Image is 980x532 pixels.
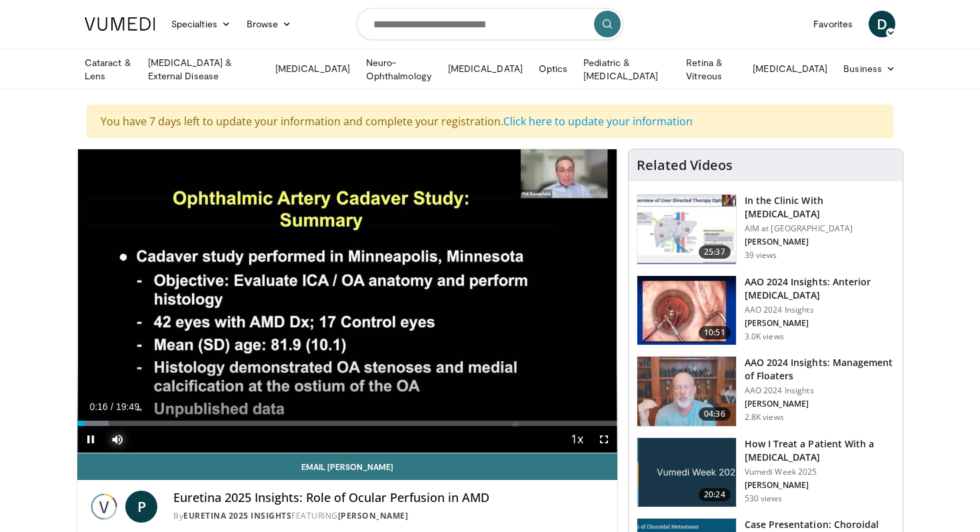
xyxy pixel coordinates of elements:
p: AAO 2024 Insights [745,385,895,396]
h3: How I Treat a Patient With a [MEDICAL_DATA] [745,437,895,464]
div: You have 7 days left to update your information and complete your registration. [87,105,893,138]
p: [PERSON_NAME] [745,399,895,409]
span: 10:51 [699,326,731,339]
h4: Euretina 2025 Insights: Role of Ocular Perfusion in AMD [173,491,607,505]
span: / [111,401,113,412]
span: 19:49 [116,401,139,412]
p: [PERSON_NAME] [745,237,895,247]
p: Vumedi Week 2025 [745,467,895,477]
span: 0:16 [89,401,107,412]
img: 79b7ca61-ab04-43f8-89ee-10b6a48a0462.150x105_q85_crop-smart_upscale.jpg [637,195,736,264]
a: 25:37 In the Clinic With [MEDICAL_DATA] AIM at [GEOGRAPHIC_DATA] [PERSON_NAME] 39 views [637,194,895,265]
span: 25:37 [699,245,731,259]
a: Specialties [163,11,239,37]
a: 10:51 AAO 2024 Insights: Anterior [MEDICAL_DATA] AAO 2024 Insights [PERSON_NAME] 3.0K views [637,275,895,346]
button: Mute [104,426,131,453]
img: Euretina 2025 Insights [88,491,120,523]
h3: AAO 2024 Insights: Anterior [MEDICAL_DATA] [745,275,895,302]
span: 20:24 [699,488,731,501]
a: D [869,11,895,37]
a: [MEDICAL_DATA] & External Disease [140,56,267,83]
button: Playback Rate [564,426,591,453]
p: 39 views [745,250,777,261]
a: Browse [239,11,300,37]
a: Business [835,55,903,82]
span: 04:36 [699,407,731,421]
p: [PERSON_NAME] [745,318,895,329]
a: [MEDICAL_DATA] [440,55,531,82]
img: 8e655e61-78ac-4b3e-a4e7-f43113671c25.150x105_q85_crop-smart_upscale.jpg [637,357,736,426]
h3: In the Clinic With [MEDICAL_DATA] [745,194,895,221]
p: 2.8K views [745,412,784,423]
a: Email [PERSON_NAME] [77,453,617,480]
p: AIM at [GEOGRAPHIC_DATA] [745,223,895,234]
p: 530 views [745,493,782,504]
img: 02d29458-18ce-4e7f-be78-7423ab9bdffd.jpg.150x105_q85_crop-smart_upscale.jpg [637,438,736,507]
a: Pediatric & [MEDICAL_DATA] [575,56,678,83]
a: P [125,491,157,523]
h4: Related Videos [637,157,733,173]
a: Neuro-Ophthalmology [358,56,440,83]
p: 3.0K views [745,331,784,342]
input: Search topics, interventions [357,8,623,40]
a: Favorites [805,11,861,37]
h3: AAO 2024 Insights: Management of Floaters [745,356,895,383]
a: Cataract & Lens [77,56,140,83]
a: Optics [531,55,575,82]
video-js: Video Player [77,149,617,453]
a: 04:36 AAO 2024 Insights: Management of Floaters AAO 2024 Insights [PERSON_NAME] 2.8K views [637,356,895,427]
div: Progress Bar [77,421,617,426]
p: AAO 2024 Insights [745,305,895,315]
img: fd942f01-32bb-45af-b226-b96b538a46e6.150x105_q85_crop-smart_upscale.jpg [637,276,736,345]
a: 20:24 How I Treat a Patient With a [MEDICAL_DATA] Vumedi Week 2025 [PERSON_NAME] 530 views [637,437,895,508]
a: Euretina 2025 Insights [183,510,291,521]
img: VuMedi Logo [85,17,155,31]
a: [MEDICAL_DATA] [267,55,358,82]
button: Pause [77,426,104,453]
a: [MEDICAL_DATA] [745,55,835,82]
button: Fullscreen [591,426,617,453]
a: [PERSON_NAME] [338,510,409,521]
div: By FEATURING [173,510,607,522]
a: Click here to update your information [503,114,693,129]
a: Retina & Vitreous [678,56,745,83]
p: [PERSON_NAME] [745,480,895,491]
